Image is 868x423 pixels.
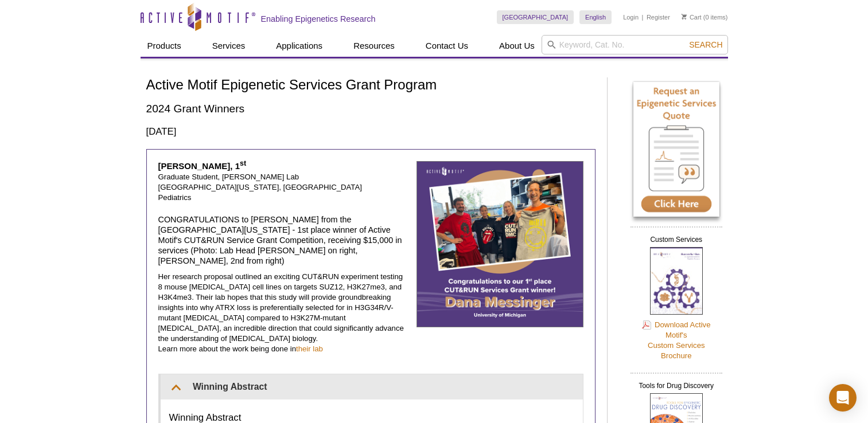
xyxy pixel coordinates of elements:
[417,161,583,328] img: Dana Messinger
[158,272,408,354] p: Her research proposal outlined an exciting CUT&RUN experiment testing 8 mouse [MEDICAL_DATA] cell...
[689,40,722,49] span: Search
[296,344,323,353] a: their lab
[146,125,596,139] h3: [DATE]
[419,35,475,57] a: Contact Us
[642,10,644,24] li: |
[630,373,722,393] h2: Tools for Drug Discovery
[347,35,402,57] a: Resources
[829,384,857,412] div: Open Intercom Messenger
[682,14,687,19] img: Your Cart
[682,13,702,21] a: Cart
[623,13,639,21] a: Login
[686,40,726,50] button: Search
[269,35,329,57] a: Applications
[158,173,299,181] span: Graduate Student, [PERSON_NAME] Lab
[642,319,711,361] a: Download Active Motif'sCustom ServicesBrochure
[579,10,612,24] a: English
[682,10,728,24] li: (0 items)
[647,13,670,21] a: Register
[633,82,719,217] img: Request an Epigenetic Services Quote
[205,35,252,57] a: Services
[141,35,188,57] a: Products
[261,14,376,24] h2: Enabling Epigenetics Research
[240,159,246,167] sup: st
[146,101,596,116] h2: 2024 Grant Winners
[492,35,542,57] a: About Us
[161,374,583,399] summary: Winning Abstract
[630,226,722,247] h2: Custom Services
[497,10,574,24] a: [GEOGRAPHIC_DATA]
[650,247,703,315] img: Custom Services
[146,77,596,94] h1: Active Motif Epigenetic Services Grant Program
[542,35,728,54] input: Keyword, Cat. No.
[158,193,192,202] span: Pediatrics
[158,161,247,171] strong: [PERSON_NAME], 1
[158,214,408,266] h4: CONGRATULATIONS to [PERSON_NAME] from the [GEOGRAPHIC_DATA][US_STATE] - 1st place winner of Activ...
[158,183,362,191] span: [GEOGRAPHIC_DATA][US_STATE], [GEOGRAPHIC_DATA]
